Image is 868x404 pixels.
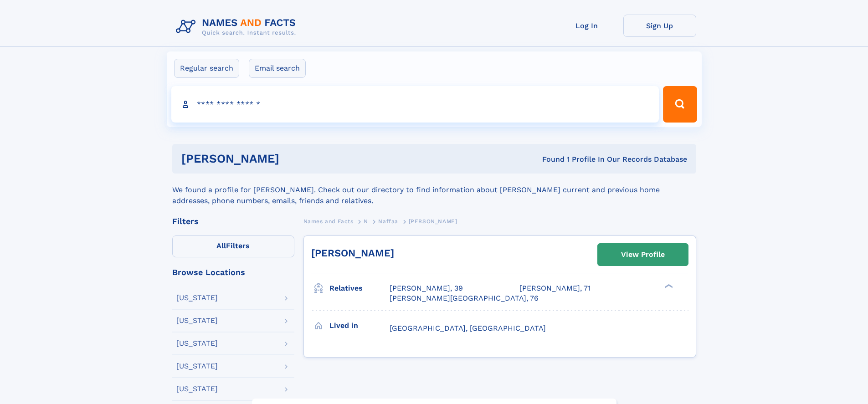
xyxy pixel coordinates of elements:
img: Logo Names and Facts [172,15,303,39]
div: [US_STATE] [176,363,218,370]
a: Names and Facts [303,215,354,227]
a: View Profile [598,244,688,266]
span: N [364,218,368,225]
div: [US_STATE] [176,294,218,302]
div: Filters [172,217,294,225]
h3: Lived in [329,318,390,333]
a: Log In [550,15,623,37]
label: Regular search [174,59,239,78]
a: [PERSON_NAME][GEOGRAPHIC_DATA], 76 [390,293,539,303]
a: [PERSON_NAME] [311,247,394,259]
span: All [216,241,226,250]
div: Found 1 Profile In Our Records Database [411,154,687,164]
input: search input [171,86,659,123]
div: View Profile [621,244,665,265]
h1: [PERSON_NAME] [181,153,411,164]
div: [US_STATE] [176,317,218,324]
label: Filters [172,235,294,257]
button: Search Button [663,86,697,123]
div: [US_STATE] [176,385,218,393]
div: Browse Locations [172,268,294,276]
h3: Relatives [329,281,390,296]
span: [GEOGRAPHIC_DATA], [GEOGRAPHIC_DATA] [390,324,546,332]
label: Email search [249,59,306,78]
a: [PERSON_NAME], 71 [519,283,591,293]
a: N [364,215,368,227]
a: [PERSON_NAME], 39 [390,283,463,293]
span: Naffaa [378,218,398,225]
a: Sign Up [623,15,696,37]
span: [PERSON_NAME] [409,218,457,225]
a: Naffaa [378,215,398,227]
div: ❯ [663,283,673,289]
div: [US_STATE] [176,340,218,347]
div: We found a profile for [PERSON_NAME]. Check out our directory to find information about [PERSON_N... [172,174,696,206]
